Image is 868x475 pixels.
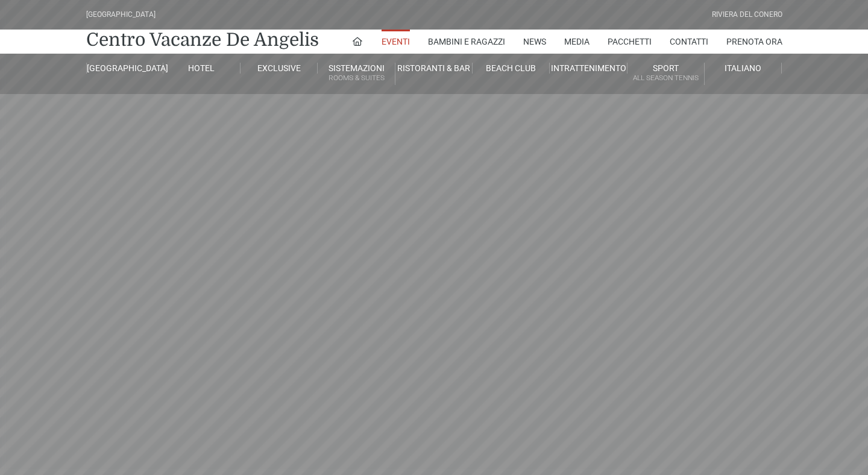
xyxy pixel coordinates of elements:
[627,72,704,84] small: All Season Tennis
[241,63,318,74] a: Exclusive
[318,72,394,84] small: Rooms & Suites
[473,63,550,74] a: Beach Club
[608,30,652,54] a: Pacchetti
[725,63,761,73] span: Italiano
[86,63,163,74] a: [GEOGRAPHIC_DATA]
[163,63,241,74] a: Hotel
[86,9,156,20] div: [GEOGRAPHIC_DATA]
[382,30,410,54] a: Eventi
[726,30,782,54] a: Prenota Ora
[712,9,782,20] div: Riviera Del Conero
[670,30,708,54] a: Contatti
[395,63,473,74] a: Ristoranti & Bar
[550,63,627,74] a: Intrattenimento
[428,30,505,54] a: Bambini e Ragazzi
[705,63,782,74] a: Italiano
[318,63,395,85] a: SistemazioniRooms & Suites
[564,30,590,54] a: Media
[86,28,319,52] a: Centro Vacanze De Angelis
[627,63,705,85] a: SportAll Season Tennis
[523,30,546,54] a: News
